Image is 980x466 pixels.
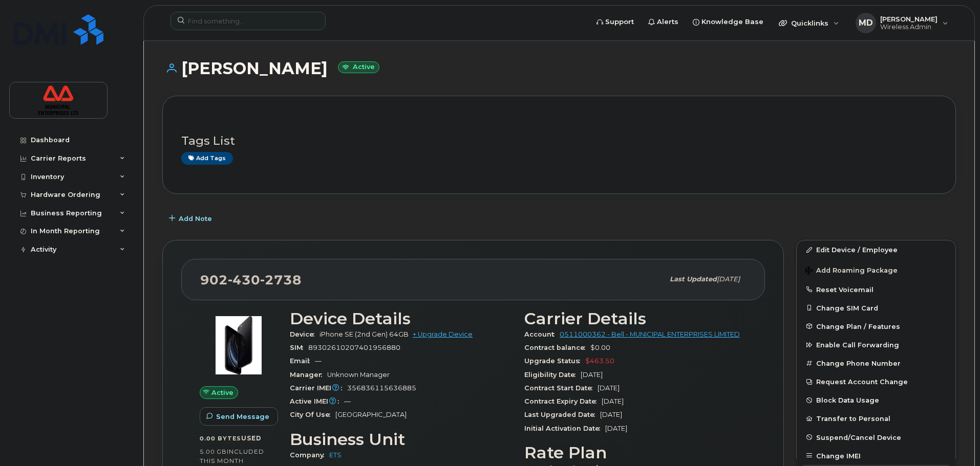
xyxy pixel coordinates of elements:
[290,384,347,392] span: Carrier IMEI
[816,433,901,441] span: Suspend/Cancel Device
[797,447,955,465] button: Change IMEI
[228,272,260,287] span: 430
[200,448,227,455] span: 5.00 GB
[670,275,717,283] span: Last updated
[797,409,955,428] button: Transfer to Personal
[200,448,264,464] span: included this month
[179,214,212,224] span: Add Note
[797,354,955,372] button: Change Phone Number
[200,435,241,442] span: 0.00 Bytes
[216,412,269,421] span: Send Message
[797,259,955,280] button: Add Roaming Package
[208,315,269,376] img: image20231002-3703462-1mz9tax.jpeg
[524,443,747,462] h3: Rate Plan
[290,411,335,418] span: City Of Use
[797,391,955,409] button: Block Data Usage
[329,451,342,459] a: ETS
[315,357,322,365] span: —
[797,299,955,317] button: Change SIM Card
[308,344,400,351] span: 89302610207401956880
[290,357,315,365] span: Email
[598,384,620,392] span: [DATE]
[290,430,512,449] h3: Business Unit
[524,309,747,328] h3: Carrier Details
[605,425,627,432] span: [DATE]
[319,330,409,338] span: iPhone SE (2nd Gen) 64GB
[335,411,407,418] span: [GEOGRAPHIC_DATA]
[344,397,351,405] span: —
[211,388,233,397] span: Active
[524,330,560,338] span: Account
[347,384,416,392] span: 356836115636885
[797,317,955,336] button: Change Plan / Features
[524,371,581,379] span: Eligibility Date
[797,280,955,299] button: Reset Voicemail
[816,341,899,349] span: Enable Call Forwarding
[717,275,740,283] span: [DATE]
[805,267,898,276] span: Add Roaming Package
[524,397,602,405] span: Contract Expiry Date
[560,330,740,338] a: 0511000362 - Bell - MUNICIPAL ENTERPRISES LIMITED
[181,135,937,147] h3: Tags List
[524,344,590,351] span: Contract balance
[162,209,221,228] button: Add Note
[524,411,600,418] span: Last Upgraded Date
[590,344,610,351] span: $0.00
[181,152,233,165] a: Add tags
[797,372,955,391] button: Request Account Change
[816,322,900,330] span: Change Plan / Features
[260,272,302,287] span: 2738
[581,371,603,379] span: [DATE]
[290,309,512,328] h3: Device Details
[200,272,302,287] span: 902
[327,371,390,379] span: Unknown Manager
[290,451,329,459] span: Company
[290,330,319,338] span: Device
[797,240,955,259] a: Edit Device / Employee
[602,397,624,405] span: [DATE]
[200,407,278,426] button: Send Message
[162,59,956,77] h1: [PERSON_NAME]
[290,371,327,379] span: Manager
[413,330,473,338] a: + Upgrade Device
[524,425,605,432] span: Initial Activation Date
[524,357,585,365] span: Upgrade Status
[241,434,262,442] span: used
[290,344,308,351] span: SIM
[338,61,379,73] small: Active
[585,357,614,365] span: $463.50
[797,428,955,447] button: Suspend/Cancel Device
[797,336,955,354] button: Enable Call Forwarding
[600,411,622,418] span: [DATE]
[524,384,598,392] span: Contract Start Date
[290,397,344,405] span: Active IMEI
